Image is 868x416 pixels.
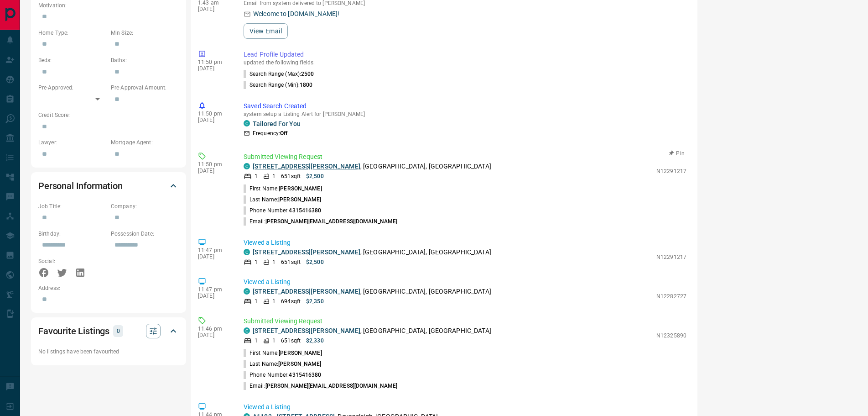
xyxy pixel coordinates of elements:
[656,332,686,340] p: N12325890
[38,84,106,92] p: Pre-Approved:
[111,56,179,64] p: Baths:
[253,162,491,171] p: , [GEOGRAPHIC_DATA], [GEOGRAPHIC_DATA]
[244,81,313,89] p: Search Range (Min) :
[244,59,686,66] p: updated the following fields:
[306,258,324,266] p: $2,500
[272,297,275,305] p: 1
[289,207,321,214] span: 4315416380
[253,129,287,137] p: Frequency:
[306,337,324,345] p: $2,330
[244,288,250,295] div: condos.ca
[244,238,686,247] p: Viewed a Listing
[253,247,491,257] p: , [GEOGRAPHIC_DATA], [GEOGRAPHIC_DATA]
[306,172,324,180] p: $2,500
[664,149,690,158] button: Pin
[198,293,230,299] p: [DATE]
[253,248,360,256] a: [STREET_ADDRESS][PERSON_NAME]
[281,337,301,345] p: 651 sqft
[253,287,491,296] p: , [GEOGRAPHIC_DATA], [GEOGRAPHIC_DATA]
[38,202,106,211] p: Job Title:
[272,258,275,266] p: 1
[244,360,322,368] p: Last Name:
[255,172,258,180] p: 1
[111,230,179,238] p: Possession Date:
[111,202,179,211] p: Company:
[306,297,324,305] p: $2,350
[38,29,106,37] p: Home Type:
[253,327,360,334] a: [STREET_ADDRESS][PERSON_NAME]
[244,50,686,59] p: Lead Profile Updated
[38,1,179,10] p: Motivation:
[38,56,106,64] p: Beds:
[278,196,321,203] span: [PERSON_NAME]
[198,161,230,168] p: 11:50 pm
[244,111,686,117] p: system setup a Listing Alert for [PERSON_NAME]
[656,167,686,175] p: N12291217
[198,286,230,293] p: 11:47 pm
[279,185,322,192] span: [PERSON_NAME]
[244,316,686,326] p: Submitted Viewing Request
[198,332,230,338] p: [DATE]
[38,111,179,119] p: Credit Score:
[38,230,106,238] p: Birthday:
[289,372,321,378] span: 4315416380
[198,59,230,65] p: 11:50 pm
[244,101,686,111] p: Saved Search Created
[38,179,123,193] h2: Personal Information
[656,253,686,261] p: N12291217
[278,361,321,367] span: [PERSON_NAME]
[38,138,106,147] p: Lawyer:
[38,284,179,292] p: Address:
[279,350,322,356] span: [PERSON_NAME]
[198,168,230,174] p: [DATE]
[111,138,179,147] p: Mortgage Agent:
[244,70,314,78] p: Search Range (Max) :
[253,9,339,19] p: Welcome to [DOMAIN_NAME]!
[255,258,258,266] p: 1
[116,326,120,336] p: 0
[301,71,314,77] span: 2500
[38,257,106,265] p: Social:
[253,326,491,336] p: , [GEOGRAPHIC_DATA], [GEOGRAPHIC_DATA]
[300,82,312,88] span: 1800
[38,320,179,342] div: Favourite Listings0
[244,402,686,412] p: Viewed a Listing
[280,130,287,137] strong: Off
[198,6,230,12] p: [DATE]
[253,288,360,295] a: [STREET_ADDRESS][PERSON_NAME]
[255,297,258,305] p: 1
[198,247,230,253] p: 11:47 pm
[656,292,686,300] p: N12282727
[198,326,230,332] p: 11:46 pm
[198,117,230,123] p: [DATE]
[244,206,322,215] p: Phone Number:
[244,371,322,379] p: Phone Number:
[265,218,398,225] span: [PERSON_NAME][EMAIL_ADDRESS][DOMAIN_NAME]
[244,249,250,255] div: condos.ca
[244,23,288,39] button: View Email
[244,120,250,126] div: condos.ca
[272,337,275,345] p: 1
[244,217,397,226] p: Email:
[244,277,686,287] p: Viewed a Listing
[38,348,179,356] p: No listings have been favourited
[111,84,179,92] p: Pre-Approval Amount:
[198,65,230,72] p: [DATE]
[265,383,398,389] span: [PERSON_NAME][EMAIL_ADDRESS][DOMAIN_NAME]
[244,184,322,193] p: First Name:
[272,172,275,180] p: 1
[244,152,686,162] p: Submitted Viewing Request
[253,120,301,127] a: Tailored For You
[38,175,179,197] div: Personal Information
[38,324,109,338] h2: Favourite Listings
[244,382,397,390] p: Email:
[281,297,301,305] p: 694 sqft
[244,349,322,357] p: First Name:
[244,327,250,334] div: condos.ca
[111,29,179,37] p: Min Size:
[281,258,301,266] p: 651 sqft
[244,195,322,204] p: Last Name:
[198,111,230,117] p: 11:50 pm
[244,163,250,169] div: condos.ca
[198,253,230,260] p: [DATE]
